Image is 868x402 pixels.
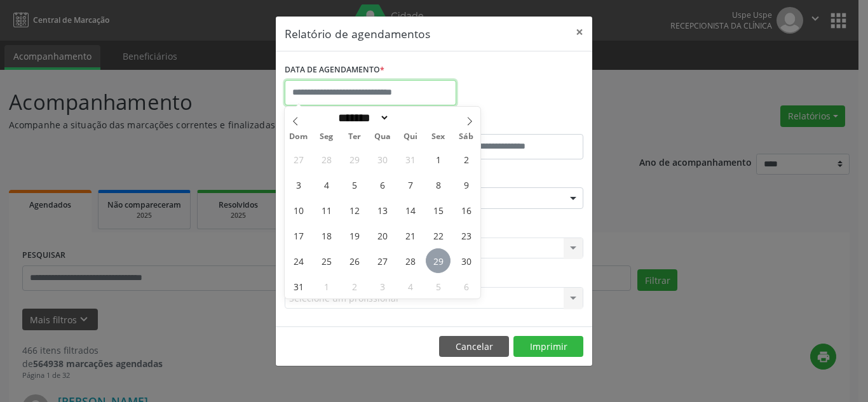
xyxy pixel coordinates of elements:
span: Julho 27, 2025 [286,147,311,171]
span: Agosto 3, 2025 [286,172,311,197]
span: Agosto 28, 2025 [398,248,423,273]
span: Agosto 26, 2025 [342,248,367,273]
button: Imprimir [513,336,583,358]
span: Setembro 4, 2025 [398,274,423,298]
span: Agosto 24, 2025 [286,248,311,273]
button: Cancelar [439,336,509,358]
span: Agosto 15, 2025 [426,198,451,222]
span: Agosto 9, 2025 [454,172,478,197]
span: Agosto 17, 2025 [286,223,311,248]
span: Sáb [452,133,480,141]
span: Agosto 14, 2025 [398,198,423,222]
button: Close [567,17,592,48]
span: Agosto 10, 2025 [286,198,311,222]
span: Agosto 21, 2025 [398,223,423,248]
span: Agosto 30, 2025 [454,248,478,273]
input: Year [390,111,431,124]
label: ATÉ [437,114,583,134]
span: Agosto 29, 2025 [426,248,451,273]
span: Qua [369,133,397,141]
h5: Relatório de agendamentos [285,25,430,42]
span: Agosto 8, 2025 [426,172,451,197]
span: Setembro 2, 2025 [342,274,367,298]
span: Julho 30, 2025 [370,147,395,171]
span: Agosto 4, 2025 [314,172,339,197]
span: Agosto 13, 2025 [370,198,395,222]
span: Setembro 1, 2025 [314,274,339,298]
span: Agosto 1, 2025 [426,147,451,171]
span: Agosto 19, 2025 [342,223,367,248]
span: Agosto 6, 2025 [370,172,395,197]
span: Agosto 12, 2025 [342,198,367,222]
span: Agosto 27, 2025 [370,248,395,273]
span: Agosto 31, 2025 [286,274,311,298]
span: Setembro 5, 2025 [426,274,451,298]
span: Agosto 2, 2025 [454,147,478,171]
span: Qui [397,133,424,141]
span: Ter [341,133,369,141]
span: Setembro 6, 2025 [454,274,478,298]
select: Month [334,111,390,124]
span: Sex [424,133,452,141]
span: Setembro 3, 2025 [370,274,395,298]
span: Agosto 22, 2025 [426,223,451,248]
span: Dom [285,133,313,141]
span: Agosto 5, 2025 [342,172,367,197]
span: Agosto 25, 2025 [314,248,339,273]
span: Julho 29, 2025 [342,147,367,171]
span: Agosto 11, 2025 [314,198,339,222]
span: Julho 31, 2025 [398,147,423,171]
span: Agosto 23, 2025 [454,223,478,248]
span: Julho 28, 2025 [314,147,339,171]
span: Seg [313,133,341,141]
span: Agosto 16, 2025 [454,198,478,222]
label: DATA DE AGENDAMENTO [285,60,384,80]
span: Agosto 18, 2025 [314,223,339,248]
span: Agosto 20, 2025 [370,223,395,248]
span: Agosto 7, 2025 [398,172,423,197]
